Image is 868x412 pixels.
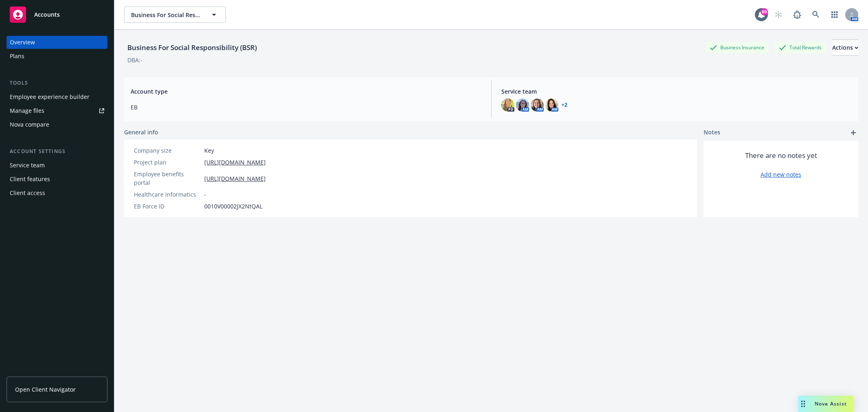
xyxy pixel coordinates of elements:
a: Client features [7,173,107,186]
button: Business For Social Responsibility (BSR) [124,7,226,23]
div: Business Insurance [706,42,768,53]
div: Employee benefits portal [134,170,201,187]
div: Client access [10,186,45,199]
img: photo [531,99,544,112]
span: EB [131,103,481,112]
div: Account settings [7,147,107,156]
div: Total Rewards [775,42,826,53]
span: Notes [704,128,720,138]
span: Nova Assist [815,400,847,407]
a: Client access [7,186,107,199]
div: Plans [10,50,24,63]
a: Plans [7,50,107,63]
a: Search [808,7,824,23]
a: Service team [7,159,107,172]
div: Project plan [134,158,201,167]
div: Employee experience builder [10,90,90,103]
div: Overview [10,36,35,49]
div: EB Force ID [134,202,201,210]
span: There are no notes yet [745,151,817,160]
div: Business For Social Responsibility (BSR) [124,42,260,53]
span: Account type [131,87,481,96]
a: Accounts [7,3,107,26]
a: Overview [7,36,107,49]
span: Service team [501,87,852,96]
img: photo [545,99,558,112]
div: Service team [10,159,45,172]
span: Open Client Navigator [15,385,76,394]
div: Drag to move [798,396,808,412]
a: Start snowing [770,7,787,23]
span: Accounts [34,11,60,18]
a: Report a Bug [789,7,805,23]
a: Employee experience builder [7,90,107,103]
a: [URL][DOMAIN_NAME] [204,158,266,167]
a: +2 [562,103,567,107]
a: add [848,128,858,138]
a: Nova compare [7,118,107,131]
div: Company size [134,146,201,155]
div: Nova compare [10,118,49,131]
a: Switch app [826,7,843,23]
div: Manage files [10,104,44,117]
a: [URL][DOMAIN_NAME] [204,174,266,183]
button: Actions [832,39,858,56]
a: Manage files [7,104,107,117]
img: photo [516,99,529,112]
button: Nova Assist [798,396,853,412]
span: Business For Social Responsibility (BSR) [131,11,201,19]
div: Actions [832,40,858,55]
span: General info [124,128,158,136]
div: Tools [7,79,107,87]
div: 89 [761,8,768,15]
img: photo [501,99,514,112]
div: DBA: - [127,56,142,64]
div: Client features [10,173,50,186]
span: 0010V00002JX2NtQAL [204,202,262,210]
span: Key [204,146,214,155]
div: Healthcare Informatics [134,190,201,199]
span: - [204,190,206,199]
a: Add new notes [761,170,801,179]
